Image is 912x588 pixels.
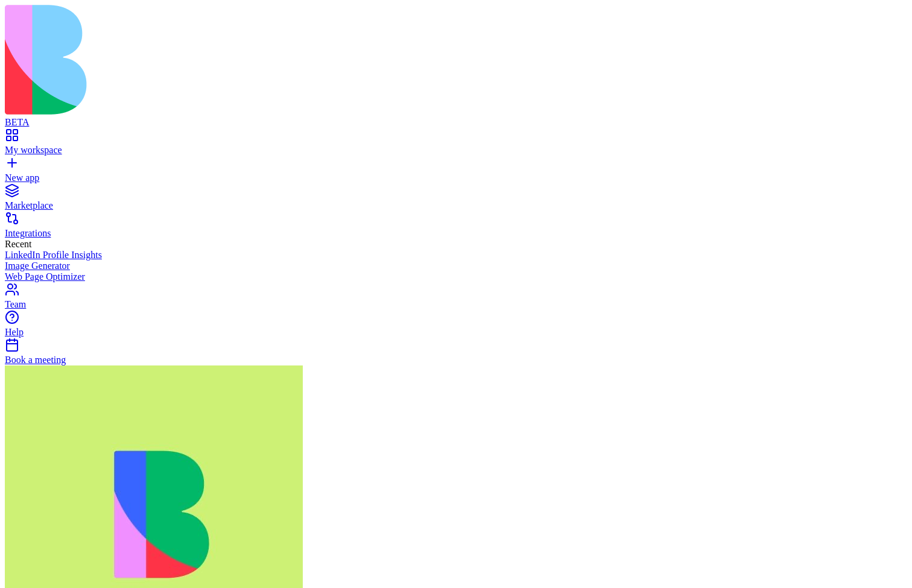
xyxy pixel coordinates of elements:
[5,172,907,183] div: New app
[5,239,31,249] span: Recent
[5,316,907,338] a: Help
[5,145,907,156] div: My workspace
[5,134,907,156] a: My workspace
[5,261,907,271] a: Image Generator
[5,271,907,282] a: Web Page Optimizer
[5,217,907,239] a: Integrations
[5,228,907,239] div: Integrations
[5,250,907,261] a: LinkedIn Profile Insights
[5,299,907,310] div: Team
[5,106,907,128] a: BETA
[5,288,907,310] a: Team
[5,344,907,365] a: Book a meeting
[5,162,907,183] a: New app
[5,5,490,115] img: logo
[5,200,907,211] div: Marketplace
[5,189,907,211] a: Marketplace
[5,327,907,338] div: Help
[5,355,907,365] div: Book a meeting
[5,117,907,128] div: BETA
